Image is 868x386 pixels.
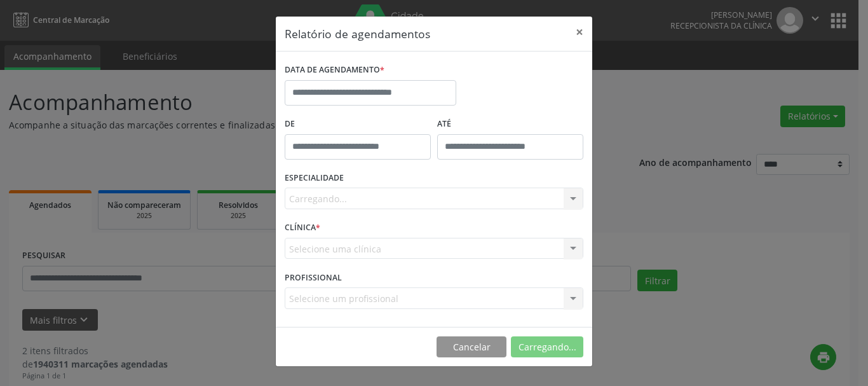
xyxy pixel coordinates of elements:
label: PROFISSIONAL [285,268,342,287]
label: ATÉ [437,114,583,134]
button: Carregando... [511,336,583,358]
button: Close [567,17,592,48]
label: CLÍNICA [285,218,320,238]
label: De [285,114,431,134]
label: ESPECIALIDADE [285,169,344,188]
label: DATA DE AGENDAMENTO [285,60,384,80]
button: Cancelar [437,336,506,358]
h5: Relatório de agendamentos [285,25,430,42]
